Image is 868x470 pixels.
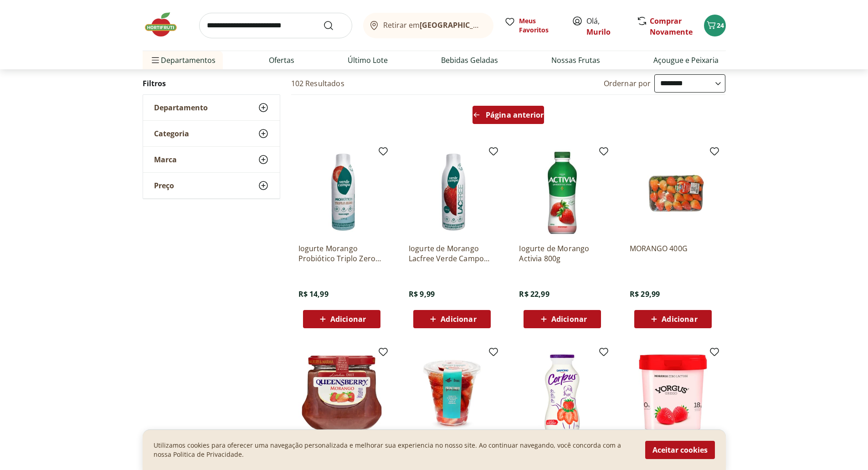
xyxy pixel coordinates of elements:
a: Comprar Novamente [650,16,693,37]
img: Iogurte Desnatado Zero Lactose Morango Yorgus 500g [630,350,716,437]
a: Último Lote [348,55,388,66]
span: Departamento [154,103,208,112]
a: Meus Favoritos [504,16,561,35]
a: Nossas Frutas [551,55,600,66]
button: Preço [143,173,280,198]
button: Adicionar [413,310,491,328]
button: Adicionar [524,310,601,328]
button: Departamento [143,95,280,120]
span: Categoria [154,129,189,138]
span: R$ 14,99 [298,289,329,299]
button: Carrinho [704,15,726,36]
img: MORANGO 400G [630,150,716,236]
span: Adicionar [662,315,697,323]
img: Iogurte Morango Probiótico Triplo Zero Verde Campo 500g [298,150,385,236]
button: Submit Search [323,20,345,31]
span: Preço [154,181,174,190]
b: [GEOGRAPHIC_DATA]/[GEOGRAPHIC_DATA] [420,20,573,30]
a: Iogurte de Morango Activia 800g [519,243,606,263]
a: Iogurte de Morango Lacfree Verde Campo 500g [409,243,495,263]
span: R$ 9,99 [409,289,435,299]
a: Iogurte Morango Probiótico Triplo Zero Verde Campo 500g [298,243,385,263]
button: Adicionar [634,310,712,328]
p: Utilizamos cookies para oferecer uma navegação personalizada e melhorar sua experiencia no nosso ... [154,441,634,459]
span: Adicionar [551,315,587,323]
span: Página anterior [486,111,544,119]
a: Bebidas Geladas [441,55,498,66]
a: MORANGO 400G [630,243,716,263]
span: R$ 29,99 [630,289,660,299]
label: Ordernar por [604,78,651,88]
button: Marca [143,147,280,172]
span: Retirar em [383,21,484,29]
span: 24 [717,21,724,30]
span: Adicionar [330,315,366,323]
img: Geleia De Morango Diet Queensberry 280G [298,350,385,437]
span: Marca [154,155,177,164]
a: Ofertas [269,55,294,66]
button: Adicionar [303,310,380,328]
button: Categoria [143,121,280,146]
img: Hortifruti [143,11,188,38]
h2: 102 Resultados [291,78,344,88]
span: Departamentos [150,49,216,71]
img: Iogurte Líquido Sem Lactose Morango Corpus 170G [519,350,606,437]
img: Morango Cortadinho [409,350,495,437]
span: Olá, [586,15,627,37]
h2: Filtros [143,74,280,93]
img: Iogurte de Morango Lacfree Verde Campo 500g [409,150,495,236]
a: Murilo [586,27,611,37]
input: search [199,13,352,38]
button: Menu [150,49,161,71]
button: Retirar em[GEOGRAPHIC_DATA]/[GEOGRAPHIC_DATA] [363,13,493,38]
svg: Arrow Left icon [473,111,480,119]
a: Açougue e Peixaria [653,55,719,66]
a: Página anterior [473,106,544,128]
img: Iogurte de Morango Activia 800g [519,150,606,236]
span: R$ 22,99 [519,289,549,299]
button: Aceitar cookies [645,441,715,459]
span: Meus Favoritos [519,16,561,35]
span: Adicionar [441,315,476,323]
